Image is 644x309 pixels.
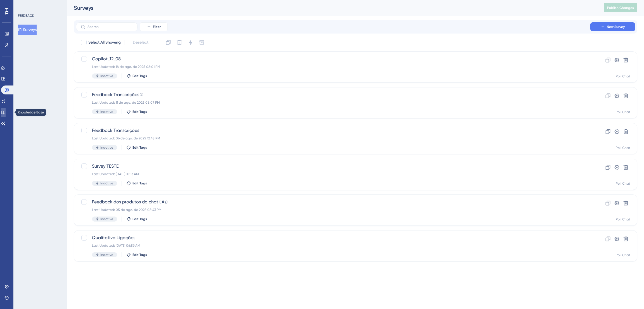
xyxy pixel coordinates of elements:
span: Edit Tags [132,181,147,186]
span: Edit Tags [132,253,147,257]
span: Survey TESTE [92,163,574,170]
button: Filter [140,22,168,31]
span: Qualitativa Ligações [92,234,574,241]
span: Edit Tags [132,74,147,78]
button: Edit Tags [126,110,147,114]
div: Last Updated: [DATE] 06:59 AM [92,243,574,248]
span: Feedback dos produtos do chat (IAs) [92,199,574,205]
span: New Survey [607,25,625,29]
div: Surveys [74,4,590,12]
span: Inactive [100,217,113,221]
button: New Survey [590,22,635,31]
span: Filter [153,25,161,29]
span: Inactive [100,253,113,257]
span: Inactive [100,181,113,186]
div: Poli Chat [616,146,630,150]
div: Last Updated: 05 de ago. de 2025 05:43 PM [92,208,574,212]
button: Edit Tags [126,74,147,78]
span: Feedback Transcrições [92,127,574,134]
div: Last Updated: [DATE] 10:13 AM [92,172,574,176]
button: Publish Changes [604,3,637,12]
input: Search [87,25,133,29]
button: Edit Tags [126,217,147,221]
div: Last Updated: 18 de ago. de 2025 08:01 PM [92,65,574,69]
div: Poli Chat [616,110,630,114]
span: Edit Tags [132,110,147,114]
button: Surveys [18,25,37,35]
div: Poli Chat [616,181,630,186]
div: Last Updated: 06 de ago. de 2025 12:48 PM [92,136,574,141]
span: Edit Tags [132,217,147,221]
div: Poli Chat [616,217,630,222]
button: Edit Tags [126,145,147,150]
span: Edit Tags [132,145,147,150]
span: Deselect [133,39,148,46]
div: Poli Chat [616,74,630,79]
button: Edit Tags [126,253,147,257]
button: Deselect [128,37,153,47]
span: Inactive [100,74,113,78]
div: Poli Chat [616,253,630,257]
span: Publish Changes [607,6,634,10]
button: Edit Tags [126,181,147,186]
span: Feedback Transcrições 2 [92,91,574,98]
span: Copilot_12_08 [92,56,574,62]
span: Inactive [100,145,113,150]
span: Inactive [100,110,113,114]
div: FEEDBACK [18,13,34,18]
div: Last Updated: 11 de ago. de 2025 08:07 PM [92,100,574,105]
span: Select All Showing [88,39,121,46]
